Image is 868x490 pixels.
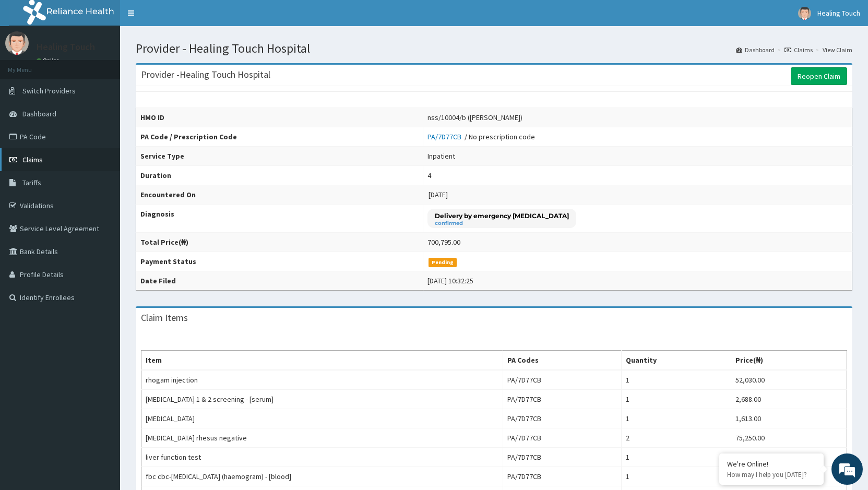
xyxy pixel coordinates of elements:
[37,42,95,52] p: Healing Touch
[784,45,813,54] a: Claims
[621,428,731,448] td: 2
[621,370,731,390] td: 1
[141,428,503,448] td: [MEDICAL_DATA] rhesus negative
[427,237,460,247] div: 700,795.00
[621,409,731,428] td: 1
[136,233,423,252] th: Total Price(₦)
[429,258,457,267] span: Pending
[621,390,731,409] td: 1
[503,448,621,467] td: PA/7D77CB
[136,42,852,55] h1: Provider - Healing Touch Hospital
[731,351,847,371] th: Price(₦)
[22,86,76,95] span: Switch Providers
[731,370,847,390] td: 52,030.00
[427,132,535,142] div: / No prescription code
[136,166,423,185] th: Duration
[621,448,731,467] td: 1
[61,132,144,237] span: We're online!
[141,313,188,322] h3: Claim Items
[141,370,503,390] td: rhogam injection
[427,151,455,161] div: Inpatient
[427,132,465,141] a: PA/7D77CB
[136,271,423,291] th: Date Filed
[22,178,41,187] span: Tariffs
[427,276,473,286] div: [DATE] 10:32:25
[731,448,847,467] td: 4,838.00
[141,448,503,467] td: liver function test
[817,8,860,18] span: Healing Touch
[435,211,569,220] p: Delivery by emergency [MEDICAL_DATA]
[727,459,816,469] div: We're Online!
[503,390,621,409] td: PA/7D77CB
[171,5,196,30] div: Minimize live chat window
[503,428,621,448] td: PA/7D77CB
[141,351,503,371] th: Item
[136,185,423,205] th: Encountered On
[136,205,423,233] th: Diagnosis
[823,45,852,54] a: View Claim
[22,109,56,118] span: Dashboard
[503,409,621,428] td: PA/7D77CB
[141,409,503,428] td: [MEDICAL_DATA]
[54,58,175,72] div: Chat with us now
[19,52,42,78] img: d_794563401_company_1708531726252_794563401
[141,467,503,486] td: fbc cbc-[MEDICAL_DATA] (haemogram) - [blood]
[621,467,731,486] td: 1
[435,221,569,226] small: confirmed
[427,112,522,123] div: nss/10004/b ([PERSON_NAME])
[141,390,503,409] td: [MEDICAL_DATA] 1 & 2 screening - [serum]
[731,428,847,448] td: 75,250.00
[503,467,621,486] td: PA/7D77CB
[798,7,811,20] img: User Image
[22,155,43,164] span: Claims
[727,470,816,479] p: How may I help you today?
[136,147,423,166] th: Service Type
[5,31,29,55] img: User Image
[136,127,423,147] th: PA Code / Prescription Code
[791,67,847,85] a: Reopen Claim
[427,170,431,181] div: 4
[731,409,847,428] td: 1,613.00
[5,285,199,321] textarea: Type your message and hit 'Enter'
[503,370,621,390] td: PA/7D77CB
[736,45,775,54] a: Dashboard
[141,70,270,79] h3: Provider - Healing Touch Hospital
[429,190,448,199] span: [DATE]
[503,351,621,371] th: PA Codes
[731,390,847,409] td: 2,688.00
[136,252,423,271] th: Payment Status
[136,108,423,127] th: HMO ID
[37,57,62,64] a: Online
[621,351,731,371] th: Quantity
